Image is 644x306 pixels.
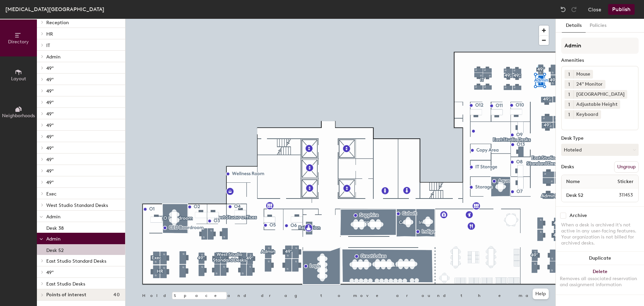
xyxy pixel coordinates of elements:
button: 1 [565,100,573,109]
button: Close [588,4,601,15]
span: East Studio Standard Desks [46,258,106,264]
div: Amenities [561,58,639,63]
span: East Studio Desks [46,281,85,287]
div: [GEOGRAPHIC_DATA] [573,90,627,99]
div: Desk Type [561,136,639,141]
button: 1 [565,80,573,89]
span: 49" [46,88,54,94]
button: Details [562,19,586,33]
span: 49" [46,65,54,71]
button: DeleteRemoves all associated reservation and assignment information [556,265,644,295]
span: Points of interest [46,292,86,298]
span: 49" [46,100,54,105]
span: Admin [46,54,60,60]
button: Publish [608,4,635,15]
span: 49" [46,123,54,128]
span: 1 [568,81,570,88]
span: 40 [113,292,120,298]
span: Exec [46,191,57,197]
div: When a desk is archived it's not active in any user-facing features. Your organization is not bil... [561,222,639,246]
img: Undo [560,6,567,13]
p: Desk 38 [46,223,64,231]
div: Removes all associated reservation and assignment information [560,276,640,288]
div: 24" Monitor [573,80,605,89]
span: Admin [46,214,60,220]
span: Reception [46,20,69,26]
span: 1 [568,111,570,118]
span: IT [46,43,50,48]
button: Help [533,289,549,299]
input: Unnamed desk [563,190,603,200]
span: 49" [46,77,54,83]
p: Desk 52 [46,246,64,253]
span: Directory [8,39,29,45]
button: 1 [565,70,573,79]
button: 1 [565,90,573,99]
button: Hoteled [561,144,639,156]
img: Redo [571,6,577,13]
span: Sticker [614,176,637,188]
span: 49" [46,134,54,140]
span: 1 [568,101,570,108]
span: 49" [46,180,54,185]
span: 1 [568,91,570,98]
span: HR [46,31,53,37]
div: Mouse [573,70,593,79]
button: Policies [586,19,610,33]
button: Ungroup [614,161,639,173]
span: 49" [46,168,54,174]
div: Adjustable Height [573,100,620,109]
span: Layout [11,76,26,82]
button: Duplicate [556,252,644,265]
button: 1 [565,110,573,119]
span: Admin [46,236,60,242]
span: 1 [568,71,570,78]
span: West Studio Standard Desks [46,203,108,208]
span: 49" [46,145,54,151]
div: Archive [570,213,587,218]
div: Keyboard [573,110,601,119]
span: 49" [46,111,54,117]
span: Name [563,176,583,188]
span: 49" [46,270,54,275]
div: Desks [561,164,574,170]
span: 49" [46,157,54,163]
span: Neighborhoods [2,113,35,119]
span: 311453 [603,191,637,199]
div: [MEDICAL_DATA][GEOGRAPHIC_DATA] [5,5,104,13]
